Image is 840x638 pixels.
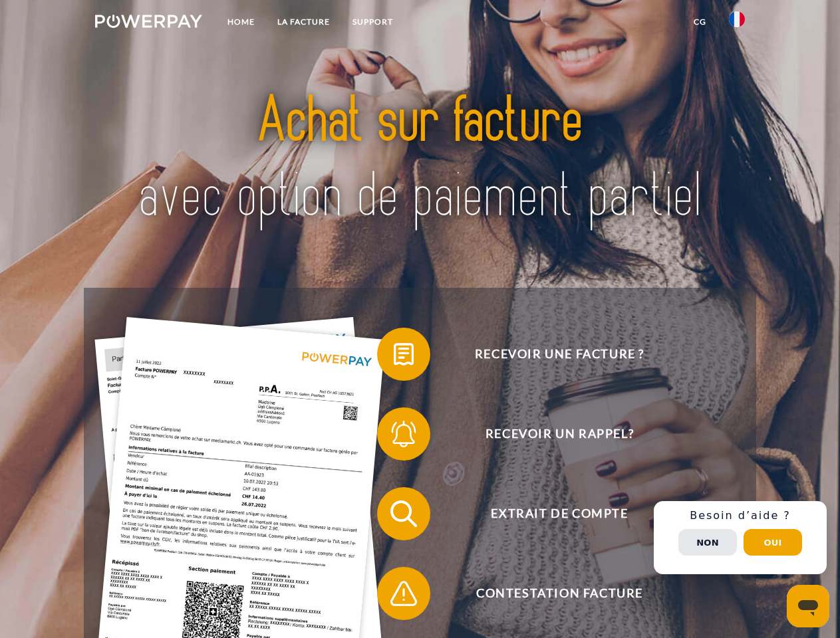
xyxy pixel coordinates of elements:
span: Recevoir un rappel? [396,407,722,461]
span: Extrait de compte [396,487,722,540]
button: Recevoir un rappel? [377,407,723,461]
a: Home [216,10,266,34]
img: qb_bell.svg [387,417,420,451]
img: title-powerpay_fr.svg [127,64,713,255]
h3: Besoin d’aide ? [662,509,819,522]
img: qb_warning.svg [387,577,420,610]
img: qb_bill.svg [387,338,420,371]
img: qb_search.svg [387,497,420,530]
a: CG [682,10,718,34]
button: Non [678,529,737,556]
button: Recevoir une facture ? [377,328,723,381]
img: logo-powerpay-white.svg [95,15,202,28]
img: fr [729,11,745,27]
span: Recevoir une facture ? [396,328,722,381]
div: Schnellhilfe [654,501,827,574]
iframe: Bouton de lancement de la fenêtre de messagerie [787,585,829,627]
button: Oui [744,529,802,556]
a: LA FACTURE [266,10,341,34]
button: Contestation Facture [377,567,723,620]
button: Extrait de compte [377,487,723,540]
a: Support [341,10,404,34]
span: Contestation Facture [396,567,722,620]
